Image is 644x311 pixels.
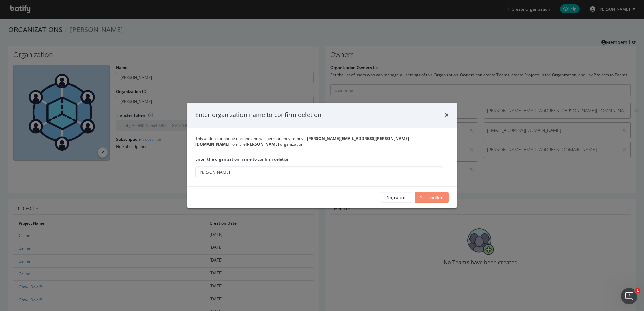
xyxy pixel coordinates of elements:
div: Yes, confirm [420,195,443,200]
label: Enter the organization name to confirm deletion [195,156,443,162]
div: times [445,111,449,119]
b: [PERSON_NAME][EMAIL_ADDRESS][PERSON_NAME][DOMAIN_NAME] [195,136,409,147]
button: No, cancel [381,192,412,203]
button: Yes, confirm [415,192,449,203]
iframe: Intercom live chat [621,288,637,304]
div: modal [187,103,457,208]
div: No, cancel [387,195,406,200]
div: This action cannot be undone and will permanently remove from the organization. [195,136,449,147]
b: [PERSON_NAME] [246,141,279,147]
div: Enter organization name to confirm deletion [195,111,321,119]
span: 1 [635,288,640,293]
input: CELINE-SEO [195,167,443,178]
